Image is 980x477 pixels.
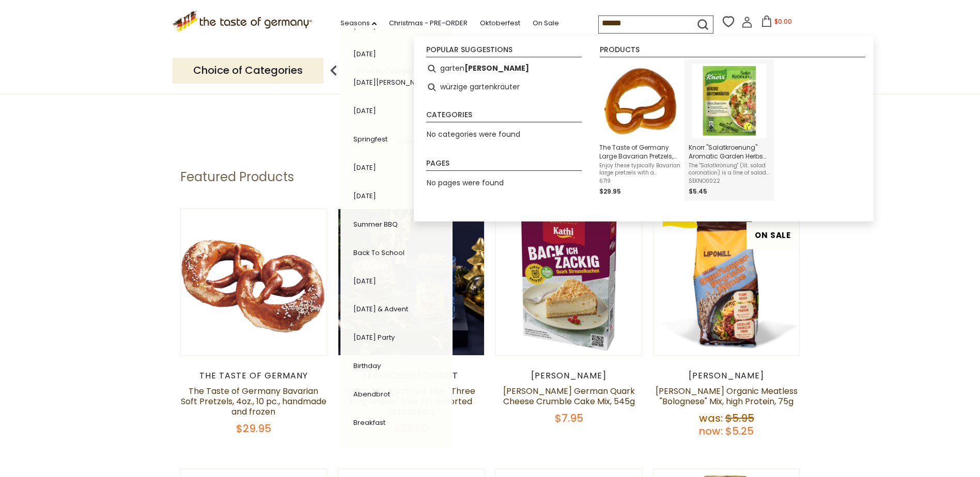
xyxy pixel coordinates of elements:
a: Birthday [353,361,381,371]
span: $5.45 [689,187,707,196]
img: previous arrow [323,60,344,81]
span: Enjoy these typically Bavarian large pretzels with a [PERSON_NAME] of beer, fresh radish, sweet m... [599,162,680,177]
a: Back to School [353,248,405,258]
div: [PERSON_NAME] [653,371,800,381]
div: [PERSON_NAME] [495,371,643,381]
a: [PERSON_NAME] German Quark Cheese Crumble Cake Mix, 545g [503,385,635,407]
a: [PERSON_NAME] Organic Meatless "Bolognese" Mix, high Protein, 75g [656,385,798,407]
a: [DATE] [353,191,376,201]
div: The Taste of Germany [180,371,328,381]
span: SEKNO0022 [689,178,770,185]
a: [DATE] [353,276,376,286]
a: Oktoberfest [480,18,520,29]
a: Breakfast [353,418,385,427]
a: Abendbrot [353,389,390,399]
a: [DATE] & Advent [353,304,408,314]
a: Seasons [340,18,377,29]
img: The Taste of Germany Bavarian Soft Pretzels, 4oz., 10 pc., handmade and frozen [181,209,327,355]
li: Popular suggestions [426,46,582,57]
a: Springfest [353,134,387,144]
li: Pages [426,160,582,171]
span: $5.25 [725,424,754,438]
span: 6719 [599,178,680,185]
span: $7.95 [555,411,583,425]
div: Lebkuchen Schmidt [338,371,485,381]
a: [DATE] [353,163,376,172]
a: The Taste of Germany Bavarian Soft Pretzels, 4oz., 10 pc., handmade and frozen [181,385,326,418]
a: [DATE][PERSON_NAME] [353,77,432,87]
span: The Taste of Germany Large Bavarian Pretzels, 10 oz, 5 pack [599,143,680,161]
li: würzige gartenkräuter [422,78,586,97]
span: No categories were found [427,129,520,139]
a: [DATE] [353,49,376,59]
a: The Taste of Germany Large Bavarian Pretzels, 10 oz, 5 packEnjoy these typically Bavarian large p... [599,63,680,197]
button: $0.00 [755,15,799,31]
span: $29.95 [236,421,271,436]
li: Categories [426,111,582,122]
a: On Sale [533,18,559,29]
p: Choice of Categories [173,58,323,83]
span: Knorr "Salatkroenung" Aromatic Garden Herbs Salad Dressing, 5 sachets [689,143,770,161]
span: $5.95 [725,411,754,425]
b: [PERSON_NAME] [464,62,529,74]
a: [DATE] Party [353,332,395,342]
li: The Taste of Germany Large Bavarian Pretzels, 10 oz, 5 pack [595,59,685,201]
li: gartenkräuter [422,59,586,78]
img: Lebkuchen Schmidt Blue "Three King Angels" Blue Tin, Assorted Lebkuchen [338,209,485,355]
a: Summer BBQ [353,219,398,229]
a: Knorr "Salatkroenung" Aromatic Garden Herbs Salad Dressing, 5 sachetsThe "Salatkrönung" (lit. sal... [689,63,770,197]
a: Christmas - PRE-ORDER [389,18,468,29]
img: Lamotte Organic Meatless "Bolognese" Mix, high Protein, 75g [654,209,800,355]
li: Products [600,46,865,57]
span: $0.00 [774,17,792,26]
img: Kathi German Quark Cheese Crumble Cake Mix, 545g [496,209,642,355]
span: $29.95 [599,187,621,196]
h1: Featured Products [180,169,294,185]
div: Instant Search Results [414,36,874,221]
li: Knorr "Salatkroenung" Aromatic Garden Herbs Salad Dressing, 5 sachets [685,59,774,201]
label: Now: [699,424,723,438]
a: [DATE] [353,106,376,116]
span: The "Salatkrönung" (lit. salad coronation) is a line of salad dressing mixes with carefully selec... [689,162,770,177]
label: Was: [699,411,723,425]
span: No pages were found [427,178,504,188]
